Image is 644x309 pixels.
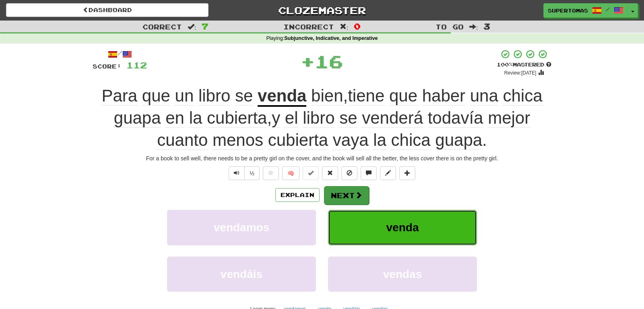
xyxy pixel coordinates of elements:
[469,23,478,30] span: :
[315,51,343,71] span: 16
[167,257,316,292] button: vendáis
[142,23,182,31] span: Correct
[361,166,377,180] button: Discuss sentence (alt+u)
[272,108,280,128] span: y
[322,166,338,180] button: Reset to 0% Mastered (alt+r)
[497,61,551,68] div: Mastered
[373,131,386,150] span: la
[167,210,316,245] button: vendamos
[483,21,490,31] span: 3
[235,86,253,106] span: se
[282,166,299,180] button: 🧠
[221,268,262,280] span: vendáis
[213,131,263,150] span: menos
[340,23,349,30] span: :
[389,86,417,106] span: que
[362,108,423,128] span: venderá
[435,131,482,150] span: guapa
[497,61,513,68] span: 100 %
[399,166,415,180] button: Add to collection (alt+a)
[189,108,202,128] span: la
[504,70,537,76] small: Review: [DATE]
[285,108,298,128] span: el
[6,3,208,17] a: Dashboard
[606,6,610,12] span: /
[548,7,588,14] span: SuperTomas
[383,268,422,280] span: vendas
[188,23,196,30] span: :
[284,35,378,41] strong: Subjunctive, Indicative, and Imperative
[422,86,465,106] span: haber
[114,108,161,128] span: guapa
[324,186,369,205] button: Next
[93,49,147,59] div: /
[386,221,419,234] span: venda
[207,108,267,128] span: cubierta
[198,86,230,106] span: libro
[229,166,245,180] button: Play sentence audio (ctl+space)
[311,86,343,106] span: bien
[114,86,543,149] span: , , .
[214,221,270,234] span: vendamos
[227,166,260,180] div: Text-to-speech controls
[380,166,396,180] button: Edit sentence (alt+d)
[142,86,170,106] span: que
[328,257,477,292] button: vendas
[333,131,369,150] span: vaya
[175,86,194,106] span: un
[263,166,279,180] button: Favorite sentence (alt+f)
[488,108,530,128] span: mejor
[275,188,320,202] button: Explain
[283,23,334,31] span: Incorrect
[165,108,184,128] span: en
[244,166,260,180] button: ½
[157,131,208,150] span: cuanto
[202,21,208,31] span: 7
[101,86,137,106] span: Para
[303,108,334,128] span: libro
[470,86,498,106] span: una
[301,49,315,73] span: +
[354,21,361,31] span: 0
[93,154,551,162] div: For a book to sell well, there needs to be a pretty girl on the cover, and the book will sell all...
[328,210,477,245] button: venda
[543,3,628,18] a: SuperTomas /
[341,166,357,180] button: Ignore sentence (alt+i)
[428,108,483,128] span: todavía
[126,60,147,70] span: 112
[348,86,384,106] span: tiene
[221,3,423,17] a: Clozemaster
[303,166,319,180] button: Set this sentence to 100% Mastered (alt+m)
[258,86,306,107] u: venda
[268,131,328,150] span: cubierta
[391,131,431,150] span: chica
[93,63,122,70] span: Score:
[436,23,464,31] span: To go
[503,86,543,106] span: chica
[339,108,357,128] span: se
